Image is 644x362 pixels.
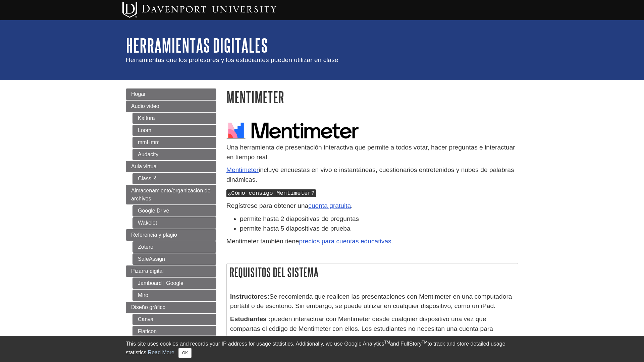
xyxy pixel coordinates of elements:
[132,113,216,124] a: Kaltura
[126,302,216,313] a: Diseño gráfico
[226,143,518,162] p: Una herramienta de presentación interactiva que permite a todos votar, hacer preguntas e interact...
[226,121,361,139] img: mentimeter logo
[131,103,159,109] span: Audio video
[422,340,427,345] sup: TM
[226,189,316,197] kbd: ¿Cómo consigo Mentimeter?
[126,185,216,204] a: Almacenamiento/organización de archivos
[299,238,391,245] a: precios para cuentas educativas
[132,149,216,160] a: Audacity
[126,229,216,241] a: Referencia y plagio
[131,164,158,169] span: Aula virtual
[126,88,216,100] a: Hogar
[132,314,216,325] a: Canva
[178,348,192,358] button: Close
[132,125,216,136] a: Loom
[227,263,518,281] h2: Requisitos del sistema
[132,241,216,253] a: Zotero
[308,202,351,209] a: cuenta gratuita
[126,35,268,56] a: Herramientas digitales
[148,350,174,355] a: Read More
[131,304,165,310] span: Diseño gráfico
[126,340,518,358] div: This site uses cookies and records your IP address for usage statistics. Additionally, we use Goo...
[132,137,216,148] a: mmHmm
[230,292,515,311] p: Se recomienda que realicen las presentaciones con Mentimeter en una computadora portátil o de esc...
[226,88,518,106] h1: Mentimeter
[226,201,518,211] p: Regístrese para obtener una .
[126,101,216,112] a: Audio video
[132,278,216,289] a: Jamboard | Google
[132,205,216,217] a: Google Drive
[230,293,269,300] strong: Instructores:
[131,91,146,97] span: Hogar
[384,340,390,345] sup: TM
[126,161,216,172] a: Aula virtual
[132,217,216,229] a: Wakelet
[131,232,177,238] span: Referencia y plagio
[132,290,216,301] a: Miro
[226,237,518,246] p: Mentimeter también tiene .
[230,315,270,322] strong: Estudiantes :
[122,2,276,18] img: Davenport University
[132,253,216,265] a: SafeAssign
[240,224,518,234] li: permite hasta 5 diapositivas de prueba
[226,166,259,173] a: Mentimeter
[240,214,518,224] li: permite hasta 2 diapositivas de preguntas
[126,56,338,63] span: Herramientas que los profesores y los estudiantes pueden utilizar en clase
[131,268,164,274] span: Pizarra digital
[230,314,515,343] p: pueden interactuar con Mentimeter desde cualquier dispositivo una vez que compartas el código de ...
[132,173,216,184] a: Class
[131,188,211,201] span: Almacenamiento/organización de archivos
[151,177,157,181] i: This link opens in a new window
[126,265,216,277] a: Pizarra digital
[132,326,216,337] a: Flaticon
[226,165,518,185] p: incluye encuestas en vivo e instantáneas, cuestionarios entretenidos y nubes de palabras dinámicas.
